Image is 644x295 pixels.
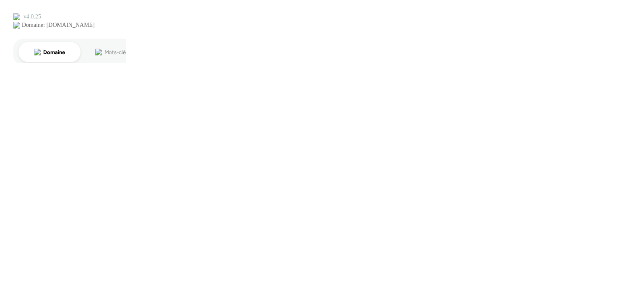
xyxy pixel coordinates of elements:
img: tab_domain_overview_orange.svg [34,49,41,55]
div: Mots-clés [104,50,128,55]
img: tab_keywords_by_traffic_grey.svg [95,49,102,55]
div: v 4.0.25 [23,13,41,20]
div: Domaine [43,50,65,55]
img: logo_orange.svg [13,13,20,20]
img: website_grey.svg [13,22,20,29]
div: Domaine: [DOMAIN_NAME] [22,22,95,29]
